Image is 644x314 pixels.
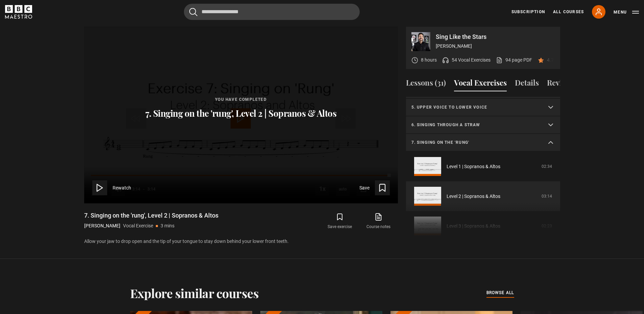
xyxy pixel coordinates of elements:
[547,77,589,91] button: Reviews (60)
[84,238,398,245] p: Allow your jaw to drop open and the tip of your tongue to stay down behind your lower front teeth.
[454,77,507,91] button: Vocal Exercises
[452,57,491,64] p: 54 Vocal Exercises
[447,163,500,170] a: Level 1 | Sopranos & Altos
[92,180,131,195] button: Rewatch
[145,108,336,119] p: 7. Singing on the 'rung', Level 2 | Sopranos & Altos
[486,289,514,297] a: browse all
[359,180,390,195] button: Save
[84,222,120,229] p: [PERSON_NAME]
[184,4,360,20] input: Search
[411,122,539,128] p: 6. Singing through a straw
[406,99,560,116] summary: 5. Upper voice to lower voice
[411,139,539,145] p: 7. Singing on the 'rung'
[515,77,539,91] button: Details
[406,116,560,134] summary: 6. Singing through a straw
[359,211,398,231] a: Course notes
[511,9,545,15] a: Subscription
[411,104,539,110] p: 5. Upper voice to lower voice
[406,77,446,91] button: Lessons (31)
[496,57,532,64] a: 94 page PDF
[5,5,32,19] svg: BBC Maestro
[447,193,500,200] a: Level 2 | Sopranos & Altos
[145,96,336,103] p: You have completed
[189,8,197,16] button: Submit the search query
[614,9,639,16] button: Toggle navigation
[553,9,584,15] a: All Courses
[436,34,555,40] p: Sing Like the Stars
[436,43,555,50] p: [PERSON_NAME]
[84,211,218,220] h1: 7. Singing on the 'rung', Level 2 | Sopranos & Altos
[161,222,174,229] p: 3 mins
[320,211,359,231] button: Save exercise
[130,286,259,300] h2: Explore similar courses
[421,57,437,64] p: 8 hours
[406,134,560,152] summary: 7. Singing on the 'rung'
[359,184,369,192] span: Save
[123,222,153,229] p: Vocal Exercise
[113,184,131,192] span: Rewatch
